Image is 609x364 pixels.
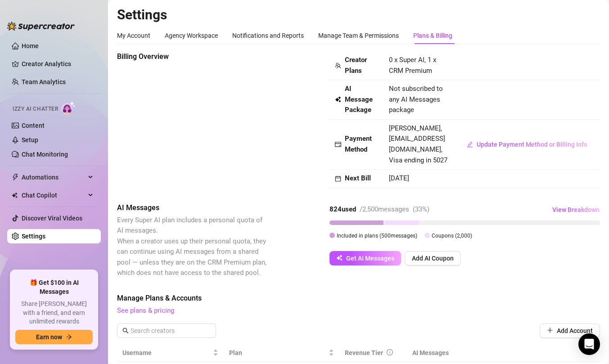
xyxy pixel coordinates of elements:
[62,101,76,114] img: AI Chatter
[22,188,86,202] span: Chat Copilot
[15,279,93,296] span: 🎁 Get $100 in AI Messages
[117,344,224,362] th: Username
[232,31,304,40] div: Notifications and Reports
[165,31,218,40] div: Agency Workspace
[578,333,600,355] div: Open Intercom Messenger
[117,306,174,315] a: See plans & pricing
[345,174,371,182] strong: Next Bill
[432,233,472,239] span: Coupons ( 2,000 )
[335,63,341,69] span: team
[7,22,75,31] img: logo-BBDzfeDw.svg
[337,233,417,239] span: Included in plans ( 500 messages)
[22,233,45,240] a: Settings
[346,255,394,262] span: Get AI Messages
[122,348,211,358] span: Username
[329,205,356,213] strong: 824 used
[405,251,461,265] button: Add AI Coupon
[552,202,600,217] button: View Breakdown
[117,216,266,277] span: Every Super AI plan includes a personal quota of AI messages. When a creator uses up their person...
[345,349,383,356] span: Revenue Tier
[117,293,600,304] span: Manage Plans & Accounts
[389,84,449,116] span: Not subscribed to any AI Messages package
[389,124,447,164] span: [PERSON_NAME], [EMAIL_ADDRESS][DOMAIN_NAME], Visa ending in 5027
[552,206,600,213] span: View Breakdown
[22,42,39,49] a: Home
[22,57,94,71] a: Creator Analytics
[389,56,436,75] span: 0 x Super AI, 1 x CRM Premium
[15,330,93,344] button: Earn nowarrow-right
[12,174,19,181] span: thunderbolt
[413,205,429,213] span: ( 33 %)
[335,175,341,182] span: calendar
[345,85,373,114] strong: AI Message Package
[22,122,45,129] a: Content
[229,348,327,358] span: Plan
[387,349,393,355] span: info-circle
[22,151,68,158] a: Chat Monitoring
[66,334,72,340] span: arrow-right
[412,255,454,262] span: Add AI Coupon
[389,174,409,182] span: [DATE]
[117,6,600,23] h2: Settings
[345,56,367,75] strong: Creator Plans
[407,344,530,362] th: AI Messages
[460,137,595,152] button: Update Payment Method or Billing Info
[345,135,372,153] strong: Payment Method
[36,333,62,341] span: Earn now
[117,51,268,62] span: Billing Overview
[117,202,268,213] span: AI Messages
[413,31,452,40] div: Plans & Billing
[540,324,600,338] button: Add Account
[22,215,82,222] a: Discover Viral Videos
[12,192,18,198] img: Chat Copilot
[477,141,587,148] span: Update Payment Method or Billing Info
[13,105,58,113] span: Izzy AI Chatter
[15,300,93,326] span: Share [PERSON_NAME] with a friend, and earn unlimited rewards
[22,78,66,85] a: Team Analytics
[329,251,401,265] button: Get AI Messages
[22,136,38,144] a: Setup
[335,141,341,148] span: credit-card
[131,326,203,336] input: Search creators
[22,170,86,184] span: Automations
[224,344,340,362] th: Plan
[467,141,473,148] span: edit
[122,328,129,334] span: search
[117,31,150,40] div: My Account
[318,31,399,40] div: Manage Team & Permissions
[547,327,553,333] span: plus
[557,327,593,334] span: Add Account
[360,205,409,213] span: / 2,500 messages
